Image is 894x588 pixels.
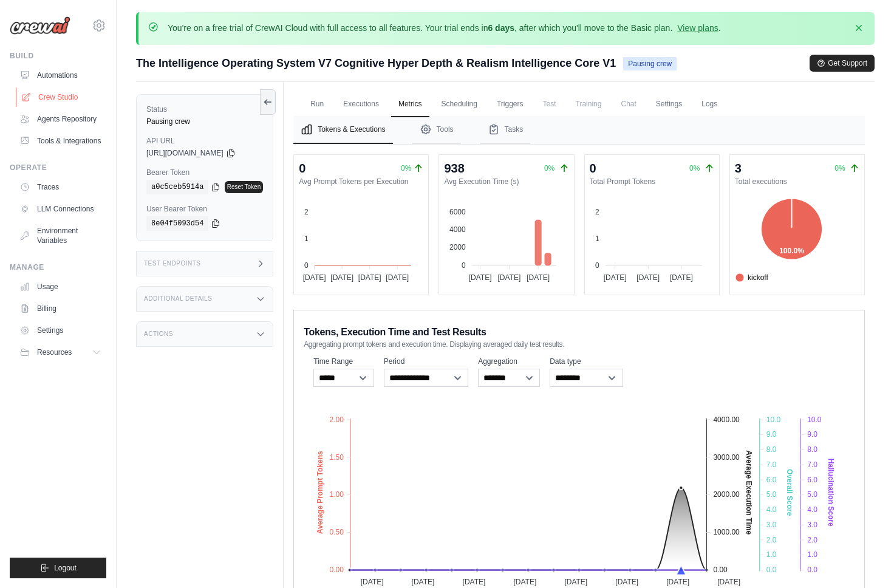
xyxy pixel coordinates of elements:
tspan: 7.0 [766,460,777,469]
span: The Intelligence Operating System V7 Cognitive Hyper Depth & Realism Intelligence Core V1 [136,55,616,72]
span: Chat is not available until the deployment is complete [613,92,643,116]
span: kickoff [735,272,768,283]
text: Overall Score [785,469,794,516]
a: Scheduling [434,92,485,117]
button: Resources [15,343,106,362]
tspan: [DATE] [670,273,693,282]
tspan: 2.0 [766,536,777,544]
a: View plans [677,23,718,33]
tspan: 10.0 [766,415,781,424]
tspan: [DATE] [412,578,435,586]
span: Training is not available until the deployment is complete [568,92,609,116]
dt: Total Prompt Tokens [590,177,714,186]
tspan: [DATE] [498,273,521,282]
text: Average Prompt Tokens [316,451,325,534]
label: Time Range [313,357,374,366]
a: LLM Connections [15,199,106,219]
a: Logs [694,92,725,117]
a: Reset Token [225,181,263,193]
span: Tokens, Execution Time and Test Results [304,325,486,340]
code: 8e04f5093d54 [146,216,208,231]
a: Metrics [391,92,429,117]
tspan: 1.00 [330,490,344,499]
div: 0 [299,160,305,177]
tspan: 5.0 [766,490,777,499]
label: Status [146,104,263,114]
tspan: 10.0 [807,415,822,424]
label: User Bearer Token [146,204,263,214]
span: Logout [54,563,77,573]
a: Usage [15,277,106,296]
label: Period [384,357,469,366]
tspan: 9.0 [766,430,777,439]
tspan: 2.00 [330,415,344,424]
button: Tokens & Executions [293,116,392,144]
label: Aggregation [478,357,540,366]
span: 0% [834,164,845,173]
h3: Additional Details [144,295,212,303]
tspan: [DATE] [386,273,409,282]
p: You're on a free trial of CrewAI Cloud with full access to all features. Your trial ends in , aft... [168,22,721,34]
tspan: 4.0 [807,505,817,514]
strong: 6 days [488,23,514,33]
a: Automations [15,66,106,85]
tspan: [DATE] [358,273,381,282]
tspan: [DATE] [361,578,384,586]
label: API URL [146,136,263,146]
tspan: [DATE] [463,578,486,586]
img: Logo [10,16,70,35]
nav: Tabs [293,116,865,144]
tspan: 0.00 [330,566,344,574]
tspan: 1 [595,234,599,243]
span: Aggregating prompt tokens and execution time. Displaying averaged daily test results. [304,340,564,349]
tspan: [DATE] [636,273,660,282]
button: Get Support [810,55,875,72]
span: 0% [401,163,411,173]
a: Run [303,92,331,117]
tspan: [DATE] [616,578,639,586]
tspan: 3.0 [766,521,777,529]
tspan: 1000.00 [714,528,740,536]
a: Billing [15,299,106,318]
h3: Test Endpoints [144,260,201,267]
label: Data type [550,357,623,366]
dt: Total executions [735,177,859,186]
tspan: 2000 [449,243,466,251]
tspan: 2 [304,208,309,216]
span: [URL][DOMAIN_NAME] [146,148,223,158]
tspan: 5.0 [807,490,817,499]
code: a0c5ceb5914a [146,180,208,194]
a: Traces [15,177,106,197]
tspan: 0 [304,261,309,270]
tspan: [DATE] [717,578,740,586]
tspan: [DATE] [666,578,689,586]
a: Executions [336,92,386,117]
tspan: 6.0 [807,476,817,484]
tspan: 1.50 [330,453,344,462]
tspan: [DATE] [303,273,326,282]
div: Pausing crew [146,117,263,126]
tspan: [DATE] [469,273,492,282]
span: 0% [689,164,700,173]
tspan: 1.0 [807,550,817,559]
span: Pausing crew [623,57,677,70]
label: Bearer Token [146,168,263,177]
tspan: 0 [595,261,599,270]
a: Settings [649,92,689,117]
tspan: 4000 [449,225,466,234]
div: 3 [735,160,742,177]
button: Logout [10,558,106,578]
tspan: 4000.00 [714,415,740,424]
tspan: 3000.00 [714,453,740,462]
a: Agents Repository [15,109,106,129]
span: Resources [37,347,72,357]
button: Tools [412,116,461,144]
tspan: 8.0 [766,445,777,454]
tspan: 2.0 [807,536,817,544]
div: Manage [10,262,106,272]
tspan: 0.00 [714,566,728,574]
tspan: 3.0 [807,521,817,529]
dt: Avg Prompt Tokens per Execution [299,177,423,186]
text: Hallucination Score [827,459,835,527]
tspan: 9.0 [807,430,817,439]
